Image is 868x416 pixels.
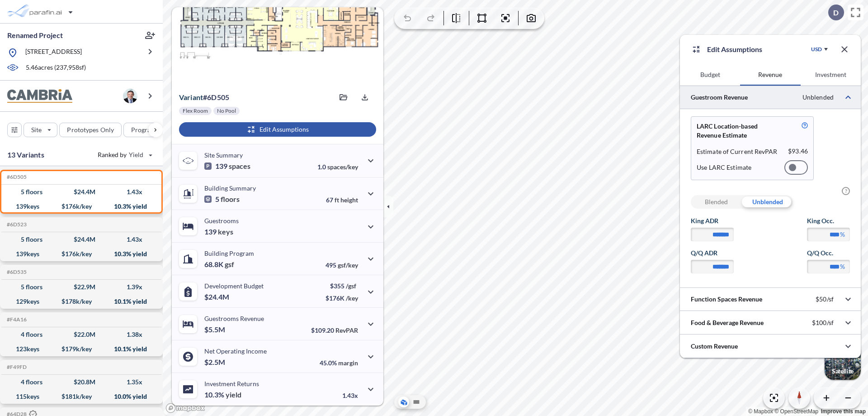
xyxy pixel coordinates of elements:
p: 13 Variants [7,149,44,160]
button: Budget [680,64,740,86]
span: RevPAR [335,326,358,334]
span: /gsf [346,282,356,290]
p: $ 93.46 [788,147,808,156]
p: Renamed Project [7,30,63,40]
span: floors [221,195,240,204]
h5: Click to copy the code [5,316,27,323]
a: Improve this map [821,408,866,415]
p: Guestrooms Revenue [204,315,264,322]
p: $5.5M [204,325,226,334]
button: Revenue [740,64,800,86]
span: ft [335,196,339,204]
p: Site [31,125,42,134]
p: Function Spaces Revenue [691,295,762,304]
p: $2.5M [204,358,226,367]
p: Building Summary [204,184,256,192]
button: Site Plan [411,397,422,407]
p: Net Operating Income [204,347,267,355]
p: LARC Location-based Revenue Estimate [697,122,780,140]
p: Site Summary [204,151,243,159]
div: Blended [691,195,742,209]
p: Development Budget [204,282,264,290]
p: 10.3% [204,390,241,399]
p: 139 [204,227,233,236]
p: 68.8K [204,260,234,269]
p: $176K [325,294,358,302]
p: # 6d505 [179,93,229,102]
p: Satellite [832,368,854,375]
button: Site [24,123,57,137]
p: Use LARC Estimate [697,163,751,172]
p: Edit Assumptions [707,44,762,55]
p: $24.4M [204,292,231,301]
img: Switcher Image [825,344,861,380]
p: [STREET_ADDRESS] [25,47,82,58]
p: 1.43x [342,392,358,399]
a: Mapbox homepage [165,403,205,413]
span: Yield [129,150,144,159]
p: Flex Room [183,107,208,115]
span: gsf/key [338,261,358,269]
p: Prototypes Only [67,125,114,134]
div: Unblended [742,195,793,209]
span: keys [218,227,233,236]
button: Ranked by Yield [90,148,158,162]
span: ? [842,187,850,195]
span: gsf [225,260,234,269]
p: 45.0% [320,359,358,367]
p: $50/sf [816,295,834,303]
img: BrandImage [7,89,72,103]
div: USD [811,46,822,53]
p: $109.20 [311,326,358,334]
p: 67 [326,196,358,204]
p: Food & Beverage Revenue [691,318,764,327]
p: 5.46 acres ( 237,958 sf) [26,63,86,73]
p: Guestrooms [204,217,239,225]
span: Variant [179,93,203,101]
p: Program [131,125,156,134]
label: % [840,262,845,271]
p: Investment Returns [204,380,259,387]
button: Switcher ImageSatellite [825,344,861,380]
p: Custom Revenue [691,342,738,351]
label: % [840,230,845,239]
img: user logo [123,89,137,103]
p: $100/sf [812,319,834,327]
h5: Click to copy the code [5,174,27,180]
a: OpenStreetMap [774,408,818,415]
button: Program [123,123,172,137]
h5: Click to copy the code [5,269,27,275]
button: Edit Assumptions [179,122,376,137]
p: D [833,9,839,17]
p: $355 [325,282,358,290]
button: Aerial View [398,397,409,407]
p: 495 [325,261,358,269]
label: Q/Q Occ. [807,249,850,258]
span: yield [226,390,241,399]
h5: Click to copy the code [5,221,27,228]
button: Prototypes Only [59,123,122,137]
p: Building Program [204,249,254,257]
label: Q/Q ADR [691,249,734,258]
p: 139 [204,162,250,171]
p: 5 [204,195,240,204]
p: No Pool [217,107,236,115]
span: spaces [229,162,250,171]
label: King Occ. [807,216,850,225]
span: /key [346,294,358,302]
span: height [340,196,358,204]
a: Mapbox [748,408,773,415]
button: Investment [801,64,861,86]
h5: Click to copy the code [5,364,27,370]
label: King ADR [691,216,734,225]
p: Estimate of Current RevPAR [697,147,778,156]
p: 1.0 [317,163,358,171]
span: margin [338,359,358,367]
span: spaces/key [327,163,358,171]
